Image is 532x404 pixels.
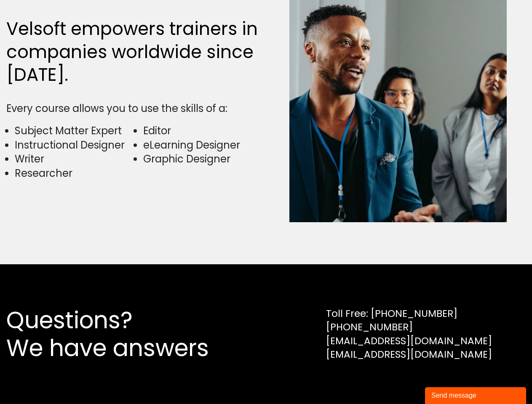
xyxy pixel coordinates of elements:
[326,307,492,361] div: Toll Free: [PHONE_NUMBER] [PHONE_NUMBER] [EMAIL_ADDRESS][DOMAIN_NAME] [EMAIL_ADDRESS][DOMAIN_NAME]
[143,138,262,152] li: eLearning Designer
[6,18,262,87] h2: Velsoft empowers trainers in companies worldwide since [DATE].
[15,124,133,138] li: Subject Matter Expert
[15,152,133,166] li: Writer
[15,166,133,181] li: Researcher
[15,138,133,152] li: Instructional Designer
[143,124,262,138] li: Editor
[425,385,528,404] iframe: chat widget
[6,306,239,362] h2: Questions? We have answers
[6,101,262,116] div: Every course allows you to use the skills of a:
[143,152,262,166] li: Graphic Designer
